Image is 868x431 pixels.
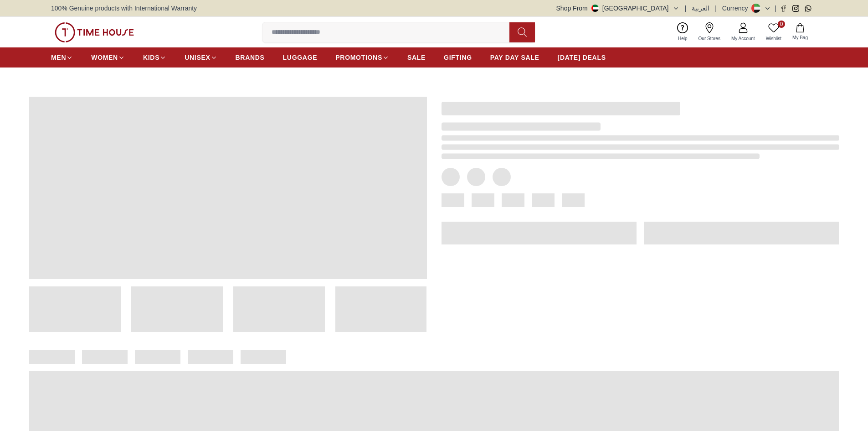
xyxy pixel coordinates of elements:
[143,49,166,66] a: KIDS
[762,35,785,42] span: Wishlist
[236,53,265,62] span: BRANDS
[55,22,134,42] img: ...
[775,4,776,13] span: |
[685,4,687,13] span: |
[185,53,210,62] span: UNISEX
[51,53,66,62] span: MEN
[444,49,472,66] a: GIFTING
[283,53,318,62] span: LUGGAGE
[335,53,382,62] span: PROMOTIONS
[335,49,389,66] a: PROMOTIONS
[91,53,118,62] span: WOMEN
[695,35,724,42] span: Our Stores
[407,53,426,62] span: SALE
[787,21,813,43] button: My Bag
[490,49,539,66] a: PAY DAY SALE
[558,49,606,66] a: [DATE] DEALS
[722,4,752,13] div: Currency
[760,21,787,44] a: 0Wishlist
[407,49,426,66] a: SALE
[185,49,217,66] a: UNISEX
[236,49,265,66] a: BRANDS
[283,49,318,66] a: LUGGAGE
[792,5,799,12] a: Instagram
[51,49,73,66] a: MEN
[780,5,787,12] a: Facebook
[805,5,812,12] a: Whatsapp
[143,53,159,62] span: KIDS
[693,21,726,44] a: Our Stores
[91,49,125,66] a: WOMEN
[728,35,759,42] span: My Account
[692,4,709,13] button: العربية
[715,4,717,13] span: |
[789,34,812,41] span: My Bag
[674,35,691,42] span: Help
[591,5,599,12] img: United Arab Emirates
[490,53,539,62] span: PAY DAY SALE
[444,53,472,62] span: GIFTING
[778,21,785,28] span: 0
[51,4,197,13] span: 100% Genuine products with International Warranty
[556,4,679,13] button: Shop From[GEOGRAPHIC_DATA]
[673,21,693,44] a: Help
[558,53,606,62] span: [DATE] DEALS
